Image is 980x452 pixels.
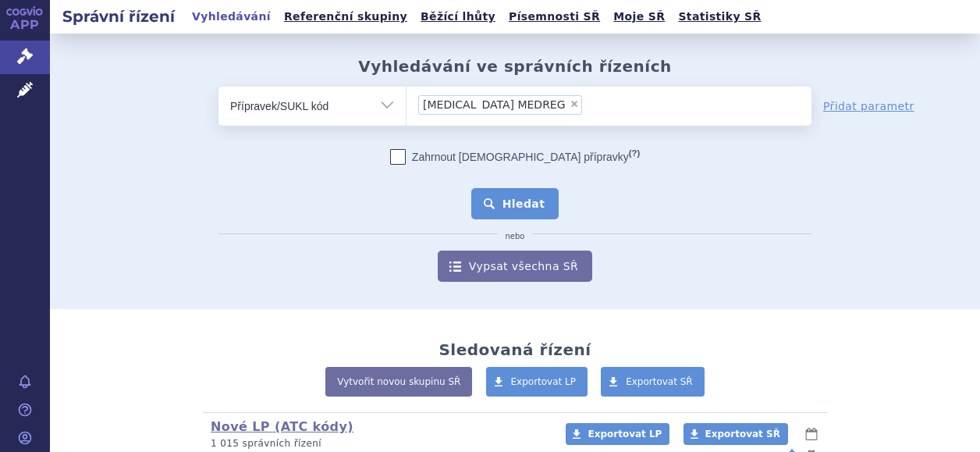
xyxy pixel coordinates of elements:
label: Zahrnout [DEMOGRAPHIC_DATA] přípravky [390,149,640,165]
a: Statistiky SŘ [673,6,765,27]
h2: Sledovaná řízení [439,340,591,359]
span: [MEDICAL_DATA] MEDREG [423,99,566,110]
p: 1 015 správních řízení [211,437,545,450]
a: Referenční skupiny [279,6,412,27]
a: Vypsat všechna SŘ [438,251,592,282]
span: Exportovat LP [588,429,662,440]
button: lhůty [804,425,819,443]
a: Písemnosti SŘ [504,6,605,27]
a: Běžící lhůty [416,6,500,27]
button: Hledat [471,188,559,219]
h2: Správní řízení [50,5,187,27]
a: Exportovat LP [486,367,588,397]
abbr: (?) [629,148,640,158]
span: Exportovat SŘ [626,376,693,387]
h2: Vyhledávání ve správních řízeních [358,57,672,76]
span: Exportovat SŘ [705,429,780,440]
a: Exportovat SŘ [684,423,788,445]
a: Exportovat LP [566,423,669,445]
i: nebo [498,232,533,241]
a: Vyhledávání [187,6,275,27]
a: Vytvořit novou skupinu SŘ [325,367,472,397]
a: Nové LP (ATC kódy) [211,419,353,434]
span: × [570,99,579,109]
a: Exportovat SŘ [601,367,705,397]
input: [MEDICAL_DATA] MEDREG [587,94,595,114]
a: Přidat parametr [823,98,914,114]
span: Exportovat LP [511,376,577,387]
a: Moje SŘ [609,6,669,27]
